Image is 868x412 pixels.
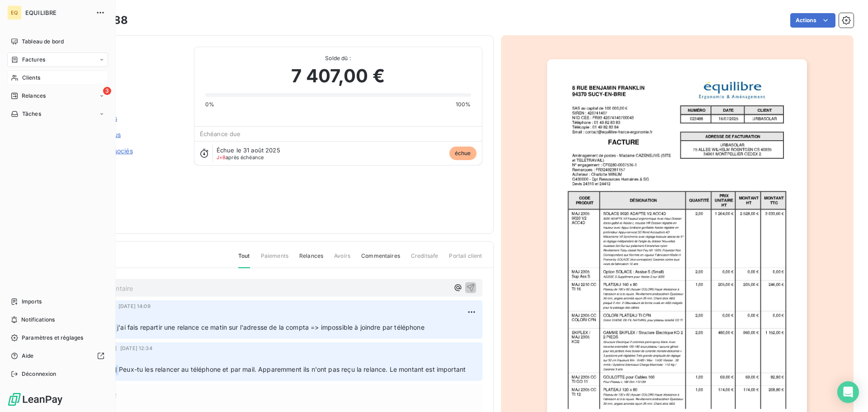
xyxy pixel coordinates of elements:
div: EQ [7,5,22,20]
span: Creditsafe [411,252,439,267]
span: 3 [103,87,111,95]
span: Échue le 31 août 2025 [217,147,280,154]
span: après échéance [217,155,264,160]
span: [DATE] 14:09 [118,303,151,309]
span: 7 407,00 € [291,62,385,90]
span: EQUILIBRE [25,9,90,16]
span: Solde dû : [205,54,471,62]
span: Factures [22,56,45,64]
span: Aide [22,352,34,360]
span: Tâches [22,110,41,118]
span: Portail client [449,252,482,267]
span: J+8 [217,154,226,161]
span: Relances [22,92,46,100]
span: j'ai fais repartir une relance ce matin sur l'adresse de la compta => impossible à joindre par té... [117,323,425,331]
a: Aide [7,349,108,363]
span: Relances [299,252,323,267]
span: 0% [205,100,214,109]
span: 100% [456,100,471,109]
span: Imports [22,298,42,306]
span: Déconnexion [22,370,57,378]
span: Peux-tu les relancer au téléphone et par mail. Apparemment ils n'ont pas reçu la relance. Le mont... [119,365,466,373]
span: Notifications [21,316,55,324]
span: Paramètres et réglages [22,334,83,342]
button: Actions [790,13,835,28]
span: Clients [22,74,40,82]
span: Avoirs [334,252,350,267]
span: Tout [238,252,250,268]
span: Échéance due [200,130,241,137]
span: Commentaires [361,252,400,267]
span: Tableau de bord [22,38,64,46]
span: [DATE] 12:34 [120,346,152,351]
span: Paiements [261,252,288,267]
div: Open Intercom Messenger [837,381,859,403]
img: Logo LeanPay [7,392,63,407]
span: échue [449,147,476,160]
